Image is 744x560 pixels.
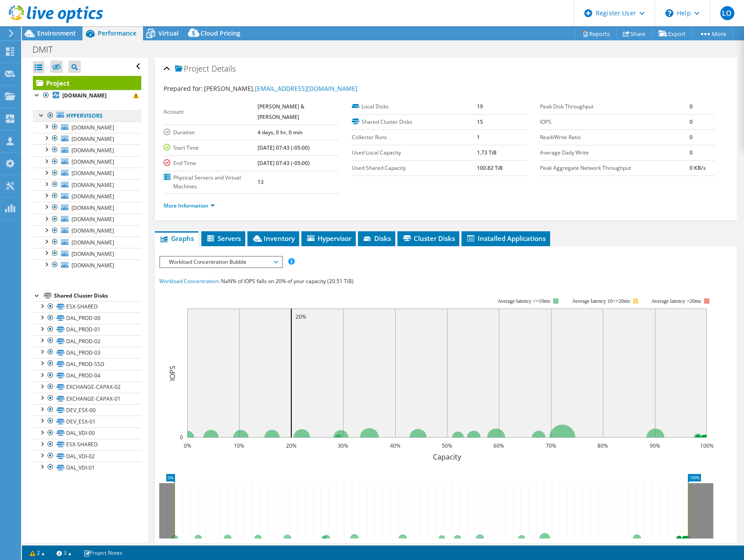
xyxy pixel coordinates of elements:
b: 19 [477,103,483,110]
a: DAL_PROD-00 [33,312,141,324]
label: Average Daily Write [540,148,690,157]
label: Physical Servers and Virtual Machines [164,173,258,191]
span: Servers [206,234,241,243]
text: 30% [338,442,348,449]
a: [DOMAIN_NAME] [33,144,141,156]
a: [DOMAIN_NAME] [33,133,141,144]
span: Installed Applications [466,234,546,243]
a: [DOMAIN_NAME] [33,237,141,248]
span: Virtual [158,29,179,37]
a: DAL_PROD-04 [33,370,141,381]
span: NaN% of IOPS falls on 20% of your capacity (20.51 TiB) [221,277,354,285]
a: [DOMAIN_NAME] [33,179,141,190]
label: Peak Aggregate Network Throughput [540,164,690,172]
b: [DATE] 07:43 (-05:00) [258,144,310,151]
text: 100% [700,442,714,449]
label: Peak Disk Throughput [540,102,690,111]
a: Reports [575,27,617,40]
label: Prepared for: [164,84,203,93]
a: [DOMAIN_NAME] [33,225,141,237]
a: More [692,27,733,40]
a: [DOMAIN_NAME] [33,168,141,179]
span: [DOMAIN_NAME] [72,124,114,131]
text: IOPS [168,365,177,381]
a: DAL_PROD-02 [33,335,141,347]
span: [DOMAIN_NAME] [72,239,114,246]
span: [DOMAIN_NAME] [72,169,114,177]
label: Start Time [164,144,258,152]
a: [DOMAIN_NAME] [33,190,141,202]
label: End Time [164,159,258,168]
text: Average latency >20ms [651,298,701,304]
span: [DOMAIN_NAME] [72,181,114,189]
span: [DOMAIN_NAME] [72,204,114,212]
a: DAL_VDI-02 [33,450,141,462]
text: 0 [180,434,183,441]
text: 60% [494,442,504,449]
a: ESX-SHARED [33,439,141,450]
text: 20% [286,442,297,449]
a: 2 [24,547,51,558]
b: [DOMAIN_NAME] [62,92,107,99]
a: Share [616,27,652,40]
span: [DOMAIN_NAME] [72,135,114,143]
a: DEV_ESX-00 [33,404,141,416]
a: [EMAIL_ADDRESS][DOMAIN_NAME] [255,84,358,93]
label: Duration [164,128,258,137]
label: Collector Runs [352,133,477,142]
svg: \n [665,9,673,17]
b: 15 [477,118,483,126]
span: [PERSON_NAME], [204,84,358,93]
b: 100.82 TiB [477,164,503,172]
span: Environment [37,29,76,37]
a: DAL_VDI-01 [33,462,141,473]
text: 80% [597,442,608,449]
a: DAL_PROD-SSD [33,358,141,370]
a: DEV_ESX-01 [33,416,141,427]
b: 0 [690,133,693,141]
a: Project Notes [77,547,129,558]
span: Disks [362,234,391,243]
label: Used Local Capacity [352,148,477,157]
span: [DOMAIN_NAME] [72,250,114,258]
h1: DMIT [29,45,66,54]
text: 70% [546,442,556,449]
tspan: Average latency <=10ms [497,298,550,304]
a: Hypervisors [33,110,141,122]
b: [PERSON_NAME] & [PERSON_NAME] [258,103,304,121]
label: Local Disks [352,102,477,111]
label: Read/Write Ratio [540,133,690,142]
span: Cluster Disks [402,234,455,243]
span: [DOMAIN_NAME] [72,227,114,234]
a: [DOMAIN_NAME] [33,156,141,168]
b: [DATE] 07:43 (-05:00) [258,159,310,167]
b: 1.73 TiB [477,149,497,156]
span: Details [211,63,236,74]
div: Shared Cluster Disks [54,291,141,301]
span: [DOMAIN_NAME] [72,262,114,269]
b: 0 [690,149,693,156]
a: [DOMAIN_NAME] [33,259,141,271]
a: EXCHANGE-CAPAX-01 [33,393,141,404]
text: 90% [650,442,660,449]
span: LO [720,6,734,20]
span: [DOMAIN_NAME] [72,147,114,154]
label: Shared Cluster Disks [352,118,477,126]
a: DAL_PROD-03 [33,347,141,358]
b: 0 [690,118,693,126]
span: Performance [98,29,136,37]
span: Graphs [159,234,194,243]
a: DAL_VDI-00 [33,427,141,439]
a: [DOMAIN_NAME] [33,122,141,133]
text: 10% [234,442,244,449]
text: 20% [296,313,306,320]
a: [DOMAIN_NAME] [33,202,141,213]
b: 1 [477,133,480,141]
a: Project [33,76,141,90]
span: [DOMAIN_NAME] [72,215,114,223]
a: EXCHANGE-CAPAX-02 [33,381,141,393]
text: 50% [442,442,452,449]
a: Export [652,27,693,40]
span: Cloud Pricing [200,29,240,37]
span: Workload Concentration: [159,277,220,285]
